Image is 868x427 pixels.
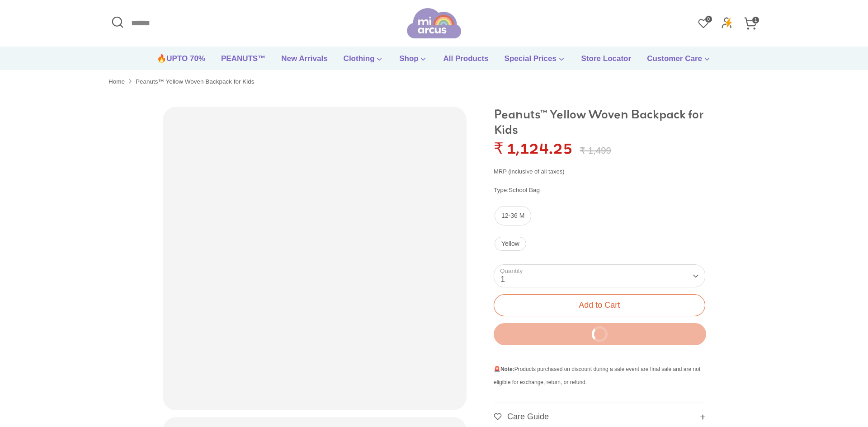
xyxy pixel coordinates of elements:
[150,53,212,70] a: 🔥UPTO 70%
[108,13,127,31] button: Open Search
[136,77,254,87] a: Peanuts™ Yellow Woven Backpack for Kids
[163,107,467,410] img: Peanuts™ Yellow Woven Backpack for Kids School Bag 2
[509,187,540,193] a: School Bag
[575,53,638,70] a: Store Locator
[507,411,549,422] span: Care Guide
[436,53,495,70] a: All Products
[337,53,391,70] a: Clothing
[580,145,611,155] span: ₹ 1,499
[494,295,705,316] button: Add to Cart
[392,53,434,70] a: Shop
[640,53,718,70] a: Customer Care
[494,107,705,137] h1: Peanuts™ Yellow Woven Backpack for Kids
[589,324,610,345] div: Loading..
[494,165,705,178] p: MRP (inclusive of all taxes)
[494,264,705,287] button: 1
[494,366,514,372] b: 🚨Note:
[579,300,620,310] span: Add to Cart
[274,53,334,70] a: New Arrivals
[108,77,125,87] a: Home
[214,53,272,70] a: PEANUTS™
[495,237,526,251] label: Yellow
[108,70,759,94] nav: Breadcrumbs
[498,53,572,70] a: Special Prices
[494,185,705,195] div: Type:
[705,15,712,23] span: 0
[494,324,706,345] button: Buy It NowLoading..
[494,136,573,158] span: ₹ 1,124.25
[494,363,705,389] p: Products purchased on discount during a sale event are final sale and are not eligible for exchan...
[407,7,461,40] img: miarcus-logo
[495,206,531,225] label: 12-36 M
[741,14,759,33] a: 1
[752,16,759,24] span: 1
